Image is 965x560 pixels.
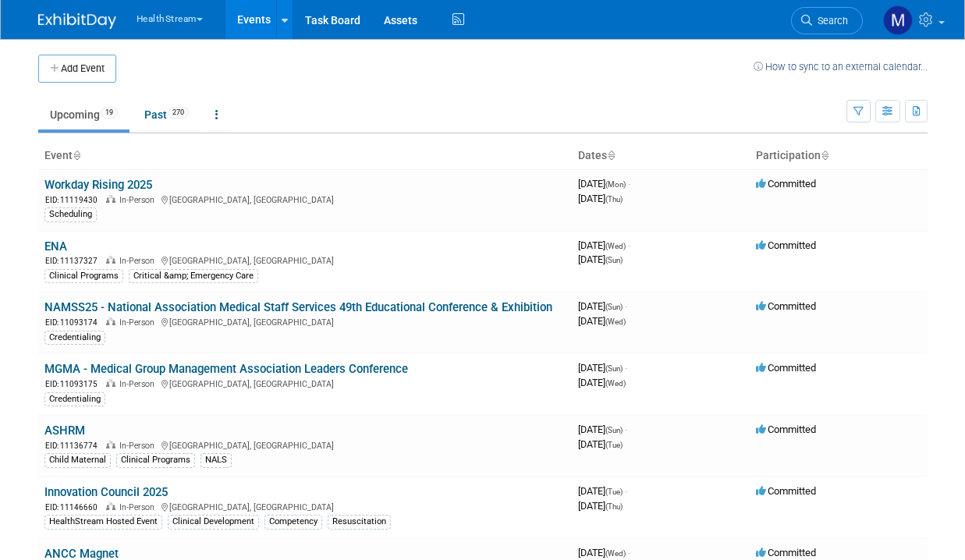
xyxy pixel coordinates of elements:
[45,503,104,512] span: EID: 11146660
[572,143,750,169] th: Dates
[607,149,615,161] a: Sort by Start Date
[791,7,863,34] a: Search
[38,100,129,129] a: Upcoming19
[883,5,913,35] img: Maya Storry
[168,515,259,529] div: Clinical Development
[129,269,258,283] div: Critical &amp; Emergency Care
[106,379,115,387] img: In-Person Event
[106,441,115,448] img: In-Person Event
[45,380,104,388] span: EID: 11093175
[750,143,928,169] th: Participation
[628,239,630,251] span: -
[605,303,623,311] span: (Sun)
[264,515,322,529] div: Competency
[605,180,626,189] span: (Mon)
[605,195,623,204] span: (Thu)
[44,377,566,390] div: [GEOGRAPHIC_DATA], [GEOGRAPHIC_DATA]
[106,502,115,510] img: In-Person Event
[625,424,627,435] span: -
[578,239,630,251] span: [DATE]
[578,485,627,497] span: [DATE]
[578,300,627,312] span: [DATE]
[119,441,159,451] span: In-Person
[133,100,200,129] a: Past270
[106,195,115,203] img: In-Person Event
[756,485,816,497] span: Committed
[44,438,566,452] div: [GEOGRAPHIC_DATA], [GEOGRAPHIC_DATA]
[44,500,566,513] div: [GEOGRAPHIC_DATA], [GEOGRAPHIC_DATA]
[625,362,627,374] span: -
[44,178,152,192] a: Workday Rising 2025
[578,193,623,204] span: [DATE]
[605,317,626,326] span: (Wed)
[44,193,566,206] div: [GEOGRAPHIC_DATA], [GEOGRAPHIC_DATA]
[578,424,627,435] span: [DATE]
[44,424,85,438] a: ASHRM
[821,149,828,161] a: Sort by Participation Type
[605,242,626,250] span: (Wed)
[625,485,627,497] span: -
[756,547,816,558] span: Committed
[45,257,104,265] span: EID: 11137327
[812,15,848,27] span: Search
[605,256,623,264] span: (Sun)
[578,500,623,512] span: [DATE]
[45,318,104,327] span: EID: 11093174
[578,377,626,388] span: [DATE]
[44,362,408,376] a: MGMA - Medical Group Management Association Leaders Conference
[44,239,67,253] a: ENA
[756,362,816,374] span: Committed
[106,256,115,264] img: In-Person Event
[119,379,159,389] span: In-Person
[44,207,97,222] div: Scheduling
[628,178,630,190] span: -
[106,317,115,325] img: In-Person Event
[605,364,623,373] span: (Sun)
[605,426,623,434] span: (Sun)
[119,195,159,205] span: In-Person
[756,424,816,435] span: Committed
[44,515,162,529] div: HealthStream Hosted Event
[44,315,566,328] div: [GEOGRAPHIC_DATA], [GEOGRAPHIC_DATA]
[328,515,391,529] div: Resuscitation
[605,549,626,558] span: (Wed)
[578,315,626,327] span: [DATE]
[38,55,116,83] button: Add Event
[44,331,105,345] div: Credentialing
[44,253,566,267] div: [GEOGRAPHIC_DATA], [GEOGRAPHIC_DATA]
[168,107,189,119] span: 270
[578,547,630,558] span: [DATE]
[578,362,627,374] span: [DATE]
[45,196,104,204] span: EID: 11119430
[756,178,816,190] span: Committed
[628,547,630,558] span: -
[38,143,572,169] th: Event
[44,392,105,406] div: Credentialing
[45,441,104,450] span: EID: 11136774
[578,253,623,265] span: [DATE]
[605,502,623,511] span: (Thu)
[38,13,116,29] img: ExhibitDay
[73,149,80,161] a: Sort by Event Name
[756,300,816,312] span: Committed
[101,107,118,119] span: 19
[578,178,630,190] span: [DATE]
[119,317,159,328] span: In-Person
[44,485,168,499] a: Innovation Council 2025
[44,269,123,283] div: Clinical Programs
[200,453,232,467] div: NALS
[605,487,623,496] span: (Tue)
[756,239,816,251] span: Committed
[605,379,626,388] span: (Wed)
[754,61,928,73] a: How to sync to an external calendar...
[44,300,552,314] a: NAMSS25 - National Association Medical Staff Services 49th Educational Conference & Exhibition
[119,502,159,512] span: In-Person
[625,300,627,312] span: -
[116,453,195,467] div: Clinical Programs
[119,256,159,266] span: In-Person
[44,453,111,467] div: Child Maternal
[605,441,623,449] span: (Tue)
[578,438,623,450] span: [DATE]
